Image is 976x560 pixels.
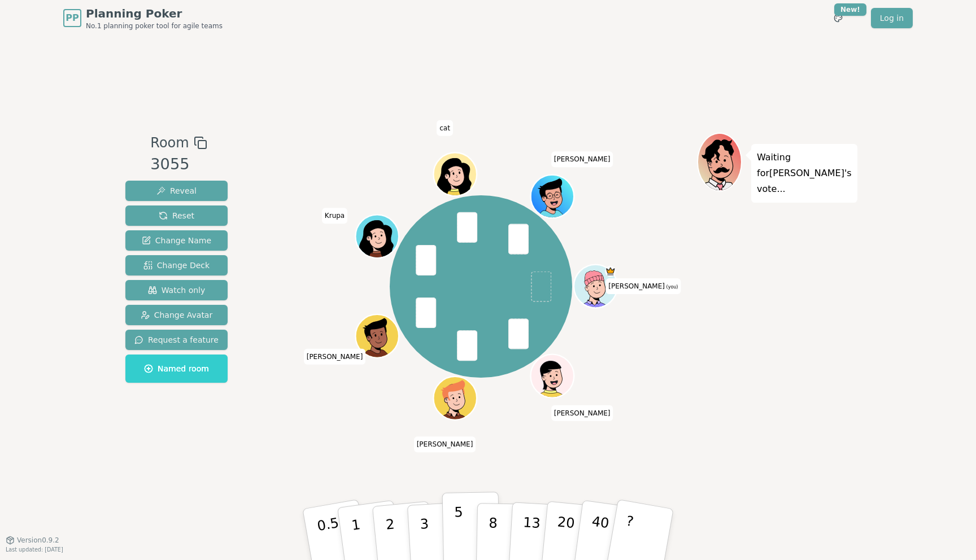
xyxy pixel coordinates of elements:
[871,8,913,28] a: Log in
[134,334,219,345] span: Request a feature
[605,266,616,277] span: Corey is the host
[125,305,228,325] button: Change Avatar
[142,235,211,246] span: Change Name
[551,405,613,421] span: Click to change your name
[665,285,678,290] span: (you)
[143,260,210,271] span: Change Deck
[551,152,613,168] span: Click to change your name
[125,280,228,300] button: Watch only
[150,153,207,176] div: 3055
[828,8,848,28] button: New!
[322,208,347,224] span: Click to change your name
[86,6,223,21] span: Planning Poker
[834,3,866,16] div: New!
[414,437,476,453] span: Click to change your name
[304,349,366,365] span: Click to change your name
[66,11,79,25] span: PP
[125,230,228,251] button: Change Name
[576,266,616,307] button: Click to change your avatar
[605,278,681,294] span: Click to change your name
[125,355,228,383] button: Named room
[125,330,228,350] button: Request a feature
[86,21,223,30] span: No.1 planning poker tool for agile teams
[159,210,194,221] span: Reset
[144,363,209,374] span: Named room
[141,309,213,321] span: Change Avatar
[148,285,206,296] span: Watch only
[156,185,197,196] span: Reveal
[125,255,228,275] button: Change Deck
[125,205,228,226] button: Reset
[6,546,63,553] span: Last updated: [DATE]
[63,6,223,30] a: PPPlanning PokerNo.1 planning poker tool for agile teams
[757,150,852,197] p: Waiting for [PERSON_NAME] 's vote...
[6,536,59,545] button: Version0.9.2
[125,181,228,201] button: Reveal
[150,133,189,153] span: Room
[437,120,453,136] span: Click to change your name
[17,536,59,545] span: Version 0.9.2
